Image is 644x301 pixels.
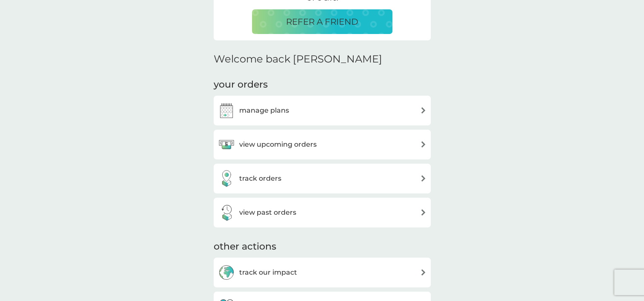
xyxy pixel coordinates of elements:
[239,173,281,184] h3: track orders
[420,141,426,148] img: arrow right
[214,78,268,91] h3: your orders
[239,105,289,116] h3: manage plans
[420,107,426,114] img: arrow right
[420,269,426,275] img: arrow right
[214,53,382,65] h2: Welcome back [PERSON_NAME]
[239,267,297,278] h3: track our impact
[239,139,317,150] h3: view upcoming orders
[286,15,358,28] p: REFER A FRIEND
[420,175,426,182] img: arrow right
[214,240,276,253] h3: other actions
[252,9,392,34] button: REFER A FRIEND
[239,207,296,218] h3: view past orders
[420,209,426,216] img: arrow right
